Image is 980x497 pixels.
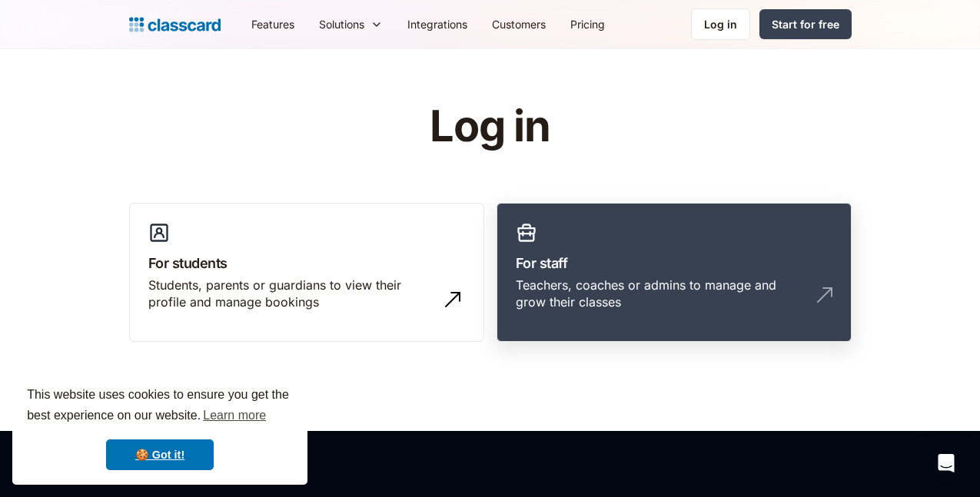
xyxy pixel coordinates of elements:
span: This website uses cookies to ensure you get the best experience on our website. [27,386,293,427]
a: Features [239,7,307,41]
a: Integrations [395,7,480,41]
div: Students, parents or guardians to view their profile and manage bookings [148,277,434,311]
h3: For staff [516,253,832,273]
a: Start for free [759,9,852,39]
a: For staffTeachers, coaches or admins to manage and grow their classes [497,203,852,343]
a: Customers [480,7,558,41]
div: cookieconsent [12,371,307,485]
a: Log in [691,8,750,40]
a: dismiss cookie message [106,439,214,470]
h3: For students [148,253,465,273]
div: Log in [704,16,737,32]
a: Pricing [558,7,617,41]
div: Open Intercom Messenger [928,445,965,482]
a: learn more about cookies [201,404,268,427]
a: home [129,14,221,35]
div: Teachers, coaches or admins to manage and grow their classes [516,277,802,311]
div: Solutions [307,7,395,41]
div: Start for free [772,16,839,32]
a: For studentsStudents, parents or guardians to view their profile and manage bookings [129,203,484,343]
div: Solutions [319,16,364,32]
h1: Log in [246,103,734,151]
